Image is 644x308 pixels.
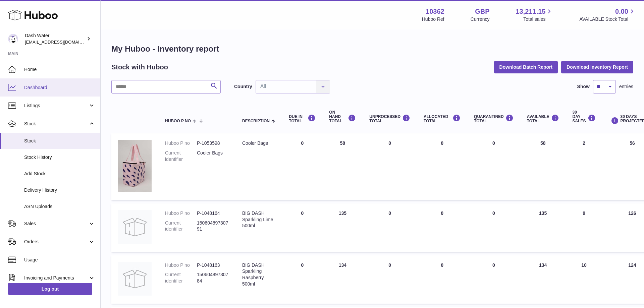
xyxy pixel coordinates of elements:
a: 13,211.15 Total sales [516,7,553,22]
span: Stock History [24,154,95,161]
a: Log out [8,283,92,295]
td: 0 [363,203,417,252]
td: 0 [282,133,322,200]
td: 9 [566,203,602,252]
span: 0 [492,140,495,146]
td: 0 [417,133,467,200]
span: Stock [24,138,95,144]
span: Delivery History [24,187,95,193]
img: orders@dash-water.com [8,34,18,44]
span: ASN Uploads [24,203,95,210]
td: 134 [322,255,363,304]
button: Download Inventory Report [561,61,633,73]
span: Huboo P no [165,119,191,123]
div: ALLOCATED Total [424,114,461,123]
div: QUARANTINED Total [474,114,514,123]
a: 0.00 AVAILABLE Stock Total [579,7,636,22]
td: 58 [520,133,566,200]
dt: Huboo P no [165,210,197,217]
span: 0 [492,262,495,268]
dt: Current identifier [165,220,197,233]
td: 0 [363,255,417,304]
dd: P-1048164 [197,210,229,217]
h2: Stock with Huboo [111,63,168,72]
span: Listings [24,103,88,109]
span: Usage [24,257,95,263]
span: Total sales [523,16,553,22]
td: 2 [566,133,602,200]
span: Stock [24,121,88,127]
span: Dashboard [24,84,95,91]
td: 0 [417,203,467,252]
div: UNPROCESSED Total [369,114,410,123]
span: entries [619,83,633,90]
img: product image [118,140,152,192]
img: product image [118,210,152,244]
dt: Current identifier [165,271,197,284]
label: Show [577,83,590,90]
dd: Cooler Bags [197,150,229,163]
span: [EMAIL_ADDRESS][DOMAIN_NAME] [25,39,99,45]
div: DUE IN TOTAL [289,114,316,123]
span: Sales [24,221,88,227]
dd: P-1048163 [197,262,229,268]
div: Huboo Ref [422,16,444,22]
div: BIG DASH Sparkling Raspberry 500ml [242,262,275,288]
strong: GBP [475,7,489,16]
div: Currency [471,16,490,22]
td: 0 [363,133,417,200]
span: Add Stock [24,171,95,177]
span: 0.00 [615,7,628,16]
dd: P-1053598 [197,140,229,146]
td: 135 [322,203,363,252]
dd: 15060489730791 [197,220,229,233]
td: 0 [282,203,322,252]
span: 0 [492,210,495,216]
div: BIG DASH Sparkling Lime 500ml [242,210,275,229]
button: Download Batch Report [494,61,558,73]
dt: Current identifier [165,150,197,163]
td: 58 [322,133,363,200]
div: ON HAND Total [329,110,356,124]
td: 134 [520,255,566,304]
td: 10 [566,255,602,304]
div: 30 DAY SALES [573,110,596,124]
dt: Huboo P no [165,140,197,146]
img: product image [118,262,152,296]
div: Dash Water [25,33,85,45]
div: AVAILABLE Total [527,114,559,123]
span: 13,211.15 [516,7,545,16]
span: Invoicing and Payments [24,275,88,281]
h1: My Huboo - Inventory report [111,44,633,54]
span: Orders [24,239,88,245]
div: Cooler Bags [242,140,275,146]
span: AVAILABLE Stock Total [579,16,636,22]
dd: 15060489730784 [197,271,229,284]
td: 135 [520,203,566,252]
td: 0 [282,255,322,304]
span: Description [242,119,270,123]
dt: Huboo P no [165,262,197,268]
span: Home [24,66,95,73]
strong: 10362 [426,7,444,16]
td: 0 [417,255,467,304]
label: Country [234,83,252,90]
